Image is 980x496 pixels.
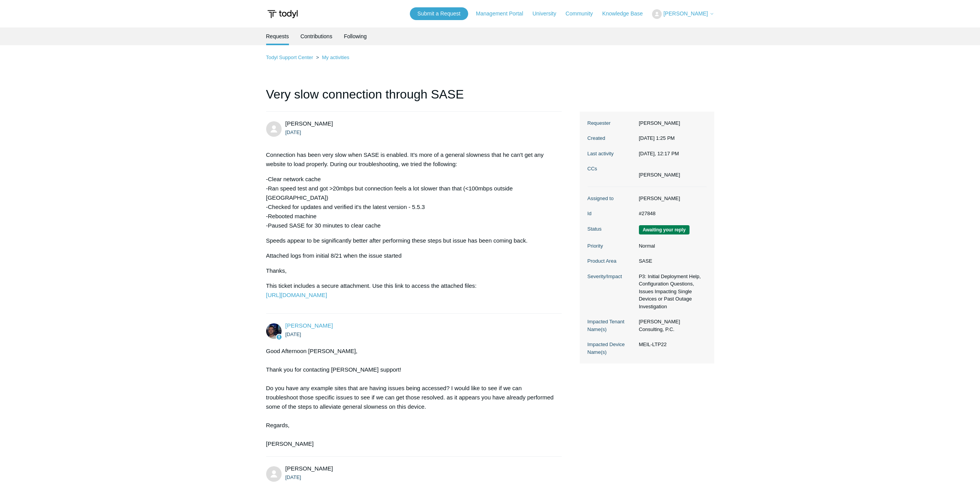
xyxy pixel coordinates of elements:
dd: #27848 [635,210,707,217]
dt: Last activity [588,150,635,158]
a: Knowledge Base [602,10,651,18]
li: Requests [266,27,289,45]
img: Todyl Support Center Help Center home page [266,7,299,21]
a: Following [344,27,367,45]
dt: CCs [588,165,635,173]
time: 09/02/2025, 13:25 [639,135,675,141]
li: My activities [314,54,349,60]
span: [PERSON_NAME] [663,10,708,17]
dt: Assigned to [588,195,635,202]
dd: [PERSON_NAME] [635,119,707,127]
dt: Status [588,225,635,233]
dt: Impacted Device Name(s) [588,341,635,356]
span: Marvin Parcon [285,465,333,472]
button: [PERSON_NAME] [652,9,714,19]
a: University [532,10,564,18]
dt: Product Area [588,257,635,265]
span: Marvin Parcon [285,120,333,127]
dt: Impacted Tenant Name(s) [588,318,635,333]
dd: Normal [635,242,707,250]
a: [PERSON_NAME] [285,322,333,329]
span: We are waiting for you to respond [639,225,690,234]
a: Todyl Support Center [266,54,313,60]
p: This ticket includes a secure attachment. Use this link to access the attached files: [266,281,554,300]
time: 09/02/2025, 13:37 [285,331,301,337]
a: Contributions [301,27,333,45]
li: Daniel Perry [639,171,680,179]
dt: Requester [588,119,635,127]
dd: MEIL-LTP22 [635,341,707,348]
dt: Severity/Impact [588,273,635,280]
a: My activities [322,54,349,60]
div: Good Afternoon [PERSON_NAME], Thank you for contacting [PERSON_NAME] support! Do you have any exa... [266,347,554,448]
a: Management Portal [476,10,531,18]
dt: Id [588,210,635,217]
dt: Priority [588,242,635,250]
p: Thanks, [266,266,554,275]
a: [URL][DOMAIN_NAME] [266,292,327,298]
p: -Clear network cache -Ran speed test and got >20mbps but connection feels a lot slower than that ... [266,175,554,230]
p: Connection has been very slow when SASE is enabled. It's more of a general slowness that he can't... [266,150,554,169]
dd: [PERSON_NAME] Consulting, P.C. [635,318,707,333]
time: 09/02/2025, 13:25 [285,129,301,135]
p: Speeds appear to be significantly better after performing these steps but issue has been coming b... [266,236,554,245]
time: 09/02/2025, 13:46 [285,474,301,480]
span: Connor Davis [285,322,333,329]
h1: Very slow connection through SASE [266,85,562,112]
dd: P3: Initial Deployment Help, Configuration Questions, Issues Impacting Single Devices or Past Out... [635,273,707,311]
time: 09/15/2025, 12:17 [639,151,679,156]
li: Todyl Support Center [266,54,315,60]
a: Submit a Request [410,7,468,20]
dt: Created [588,134,635,142]
p: Attached logs from initial 8/21 when the issue started [266,251,554,260]
dd: SASE [635,257,707,265]
dd: [PERSON_NAME] [635,195,707,202]
a: Community [566,10,601,18]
